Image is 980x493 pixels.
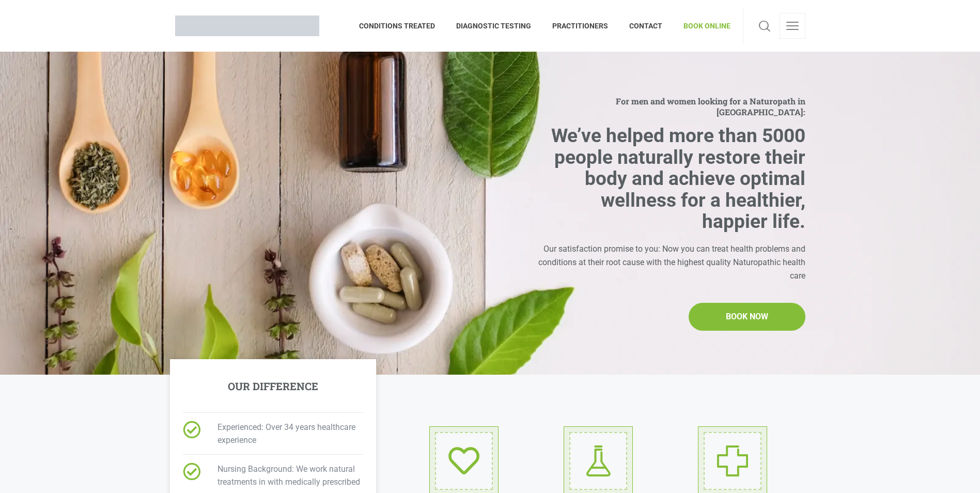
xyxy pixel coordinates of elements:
[359,8,446,44] a: CONDITIONS TREATED
[673,8,730,44] a: BOOK ONLINE
[175,16,319,36] img: Brisbane Naturopath
[446,18,542,34] span: DIAGNOSTIC TESTING
[533,125,805,232] h2: We’ve helped more than 5000 people naturally restore their body and achieve optimal wellness for ...
[542,8,619,44] a: PRACTITIONERS
[175,8,319,44] a: Brisbane Naturopath
[689,303,805,331] a: BOOK NOW
[533,242,805,282] div: Our satisfaction promise to you: Now you can treat health problems and conditions at their root c...
[533,96,805,117] span: For men and women looking for a Naturopath in [GEOGRAPHIC_DATA]:
[228,380,318,392] h5: OUR DIFFERENCE
[446,8,542,44] a: DIAGNOSTIC TESTING
[756,13,773,39] a: Search
[619,8,673,44] a: CONTACT
[205,421,363,447] span: Experienced: Over 34 years healthcare experience
[726,310,768,323] span: BOOK NOW
[542,18,619,34] span: PRACTITIONERS
[673,18,730,34] span: BOOK ONLINE
[619,18,673,34] span: CONTACT
[359,18,446,34] span: CONDITIONS TREATED
[205,463,363,489] span: Nursing Background: We work natural treatments in with medically prescribed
